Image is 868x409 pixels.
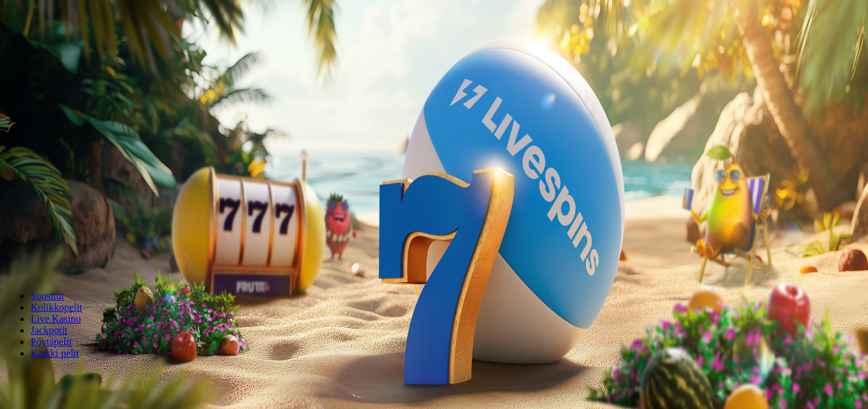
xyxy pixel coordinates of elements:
[31,348,79,359] span: Kaikki pelit
[31,325,68,336] a: Jackpotit
[31,290,64,301] a: Suositut
[5,269,863,359] nav: Lobby
[31,302,82,313] a: Kolikkopelit
[5,269,863,383] header: Lobby
[31,313,81,324] a: Live Kasino
[31,336,72,347] a: Pöytäpelit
